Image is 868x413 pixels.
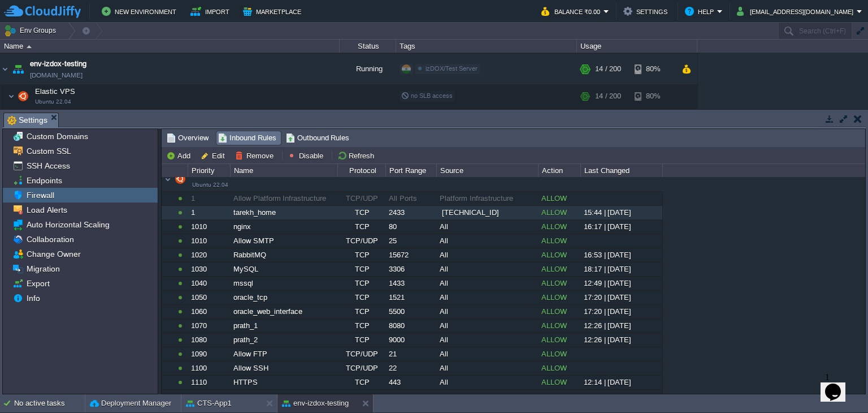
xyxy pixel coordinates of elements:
[338,263,385,276] div: TCP
[539,220,580,234] div: ALLOW
[623,5,671,18] button: Settings
[581,291,662,304] div: 17:20 | [DATE]
[231,376,337,389] div: HTTPS
[231,362,337,375] div: Allow SSH
[166,150,194,161] button: Add
[188,376,229,389] div: 1110
[188,333,229,347] div: 1080
[190,5,233,18] button: Import
[34,87,77,96] span: Elastic VPS
[338,390,385,403] div: TCP
[581,263,662,276] div: 18:17 | [DATE]
[1,54,10,84] img: AMDAwAAAACH5BAEAAAAALAAAAAABAAEAAAICRAEAOw==
[595,54,621,84] div: 14 / 200
[24,249,83,259] span: Change Owner
[188,319,229,333] div: 1070
[386,263,436,276] div: 3306
[821,368,857,402] iframe: chat widget
[24,175,64,186] a: Endpoints
[581,220,662,234] div: 16:17 | [DATE]
[231,263,337,276] div: MySQL
[24,220,111,230] a: Auto Horizontal Scaling
[581,319,662,333] div: 12:26 | [DATE]
[635,85,671,107] div: 80%
[437,347,537,361] div: All
[24,234,76,244] a: Collaboration
[437,333,537,347] div: All
[102,5,180,18] button: New Environment
[30,58,86,70] span: env-izdox-testing
[30,70,83,81] span: [DOMAIN_NAME]
[387,164,436,177] div: Port Range
[426,65,478,72] span: izDOX/Test Server
[386,390,436,403] div: 5555
[386,305,436,319] div: 5500
[437,164,538,177] div: Source
[231,319,337,333] div: prath_1
[386,319,436,333] div: 8080
[437,234,537,248] div: All
[24,161,72,171] a: SSH Access
[231,277,337,290] div: mssql
[24,278,51,289] a: Export
[338,277,385,290] div: TCP
[539,234,580,248] div: ALLOW
[539,333,580,347] div: ALLOW
[437,362,537,375] div: All
[437,277,537,290] div: All
[90,398,171,409] button: Deployment Manager
[437,291,537,304] div: All
[27,45,32,48] img: AMDAwAAAACH5BAEAAAAALAAAAAABAAEAAAICRAEAOw==
[539,277,580,290] div: ALLOW
[24,264,62,274] a: Migration
[539,305,580,319] div: ALLOW
[14,394,85,412] div: No active tasks
[288,150,327,161] button: Disable
[188,362,229,375] div: 1100
[578,40,697,53] div: Usage
[231,347,337,361] div: Allow FTP
[24,131,90,141] a: Custom Domains
[437,390,537,403] div: All
[386,277,436,290] div: 1433
[340,54,396,84] div: Running
[231,206,337,220] div: tarekh_home
[188,291,229,304] div: 1050
[24,146,73,156] a: Custom SSL
[4,5,81,19] img: CloudJiffy
[581,206,662,220] div: 15:44 | [DATE]
[188,248,229,262] div: 1020
[437,319,537,333] div: All
[7,113,47,127] span: Settings
[539,291,580,304] div: ALLOW
[437,305,537,319] div: All
[539,192,580,205] div: ALLOW
[8,85,15,107] img: AMDAwAAAACH5BAEAAAAALAAAAAABAAEAAAICRAEAOw==
[338,319,385,333] div: TCP
[189,164,230,177] div: Priority
[386,234,436,248] div: 25
[10,54,26,84] img: AMDAwAAAACH5BAEAAAAALAAAAAABAAEAAAICRAEAOw==
[539,390,580,403] div: ALLOW
[386,376,436,389] div: 443
[635,54,671,84] div: 80%
[231,164,337,177] div: Name
[231,192,337,205] div: Allow Platform Infrastructure
[188,263,229,276] div: 1030
[338,192,385,205] div: TCP/UDP
[539,376,580,389] div: ALLOW
[201,150,228,161] button: Edit
[338,291,385,304] div: TCP
[15,85,31,107] img: AMDAwAAAACH5BAEAAAAALAAAAAABAAEAAAICRAEAOw==
[188,305,229,319] div: 1060
[231,234,337,248] div: Allow SMTP
[24,190,56,200] a: Firewall
[24,108,31,126] img: AMDAwAAAACH5BAEAAAAALAAAAAABAAEAAAICRAEAOw==
[24,293,42,303] a: Info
